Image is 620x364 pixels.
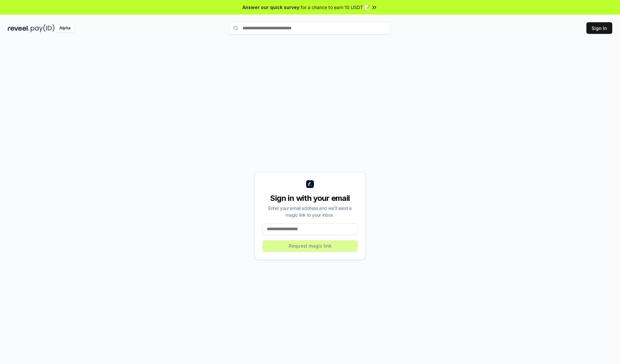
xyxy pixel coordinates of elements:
div: Alpha [56,24,74,32]
div: Sign in with your email [263,193,357,203]
img: reveel_dark [8,24,29,32]
span: Answer our quick survey [243,4,299,11]
button: Sign In [586,22,612,34]
img: pay_id [31,24,55,32]
img: logo_small [306,180,314,188]
span: for a chance to earn 10 USDT 📝 [301,4,370,11]
div: Enter your email address and we’ll send a magic link to your inbox. [263,205,357,218]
